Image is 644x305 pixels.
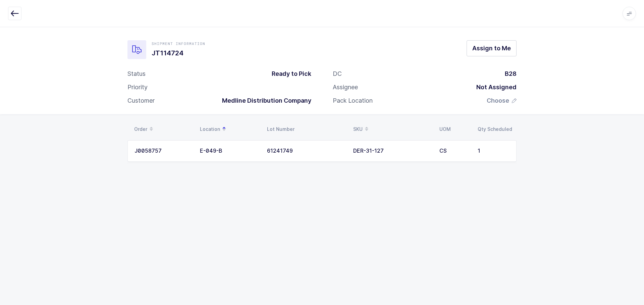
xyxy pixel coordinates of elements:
div: UOM [439,126,470,132]
div: Assignee [333,83,358,91]
div: Priority [127,83,148,91]
span: Choose [487,97,509,105]
span: B28 [505,70,517,77]
div: DER-31-127 [353,148,431,154]
div: Qty Scheduled [478,126,513,132]
button: Assign to Me [467,40,517,56]
div: Order [134,123,192,135]
div: Ready to Pick [266,70,311,78]
div: 61241749 [267,148,345,154]
span: Assign to Me [472,44,511,52]
div: Pack Location [333,97,373,105]
div: DC [333,70,342,78]
div: 1 [478,148,509,154]
div: Medline Distribution Company [217,97,311,105]
div: Lot Number [267,126,345,132]
div: Location [200,123,259,135]
div: J0058757 [135,148,192,154]
div: Status [127,70,146,78]
div: E-049-B [200,148,259,154]
div: Shipment Information [152,41,205,46]
button: Choose [487,97,517,105]
div: CS [439,148,470,154]
h1: JT114724 [152,48,205,58]
div: SKU [353,123,431,135]
div: Not Assigned [471,83,517,91]
div: Customer [127,97,155,105]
